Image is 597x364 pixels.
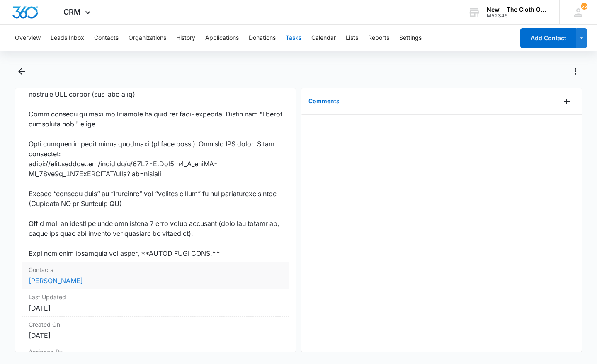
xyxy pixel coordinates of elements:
[581,3,587,10] span: 55
[176,25,195,51] button: History
[29,320,282,329] dt: Created On
[29,265,282,274] dt: Contacts
[15,65,28,78] button: Back
[311,25,336,51] button: Calendar
[346,25,358,51] button: Lists
[29,303,282,313] dd: [DATE]
[22,317,289,344] div: Created On[DATE]
[63,7,81,16] span: CRM
[560,95,573,108] button: Add Comment
[29,293,282,301] dt: Last Updated
[487,13,547,19] div: account id
[51,25,84,51] button: Leads Inbox
[569,65,582,78] button: Actions
[520,28,576,48] button: Add Contact
[205,25,239,51] button: Applications
[487,6,547,13] div: account name
[399,25,422,51] button: Settings
[302,89,346,114] button: Comments
[286,25,301,51] button: Tasks
[249,25,276,51] button: Donations
[94,25,119,51] button: Contacts
[29,330,282,340] dd: [DATE]
[29,347,282,356] dt: Assigned By
[29,277,83,285] a: [PERSON_NAME]
[368,25,389,51] button: Reports
[129,25,166,51] button: Organizations
[22,262,289,289] div: Contacts[PERSON_NAME]
[15,25,41,51] button: Overview
[581,3,587,10] div: notifications count
[22,289,289,317] div: Last Updated[DATE]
